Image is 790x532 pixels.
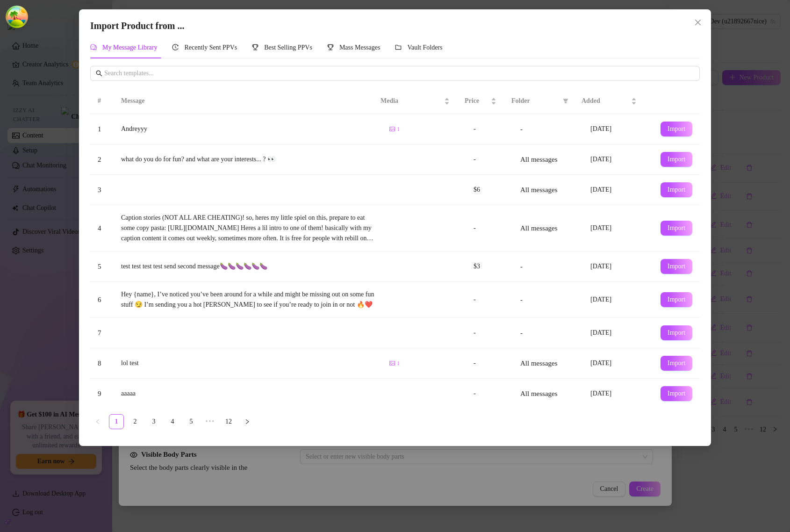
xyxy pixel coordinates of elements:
li: Previous Page [90,414,105,429]
button: right [240,414,255,429]
th: Added [574,88,644,114]
li: 3 [146,414,161,429]
span: close [694,19,702,26]
li: Next 5 Pages [202,414,217,429]
span: All messages [520,224,558,232]
td: - [466,348,513,379]
th: # [90,88,114,114]
div: aaaaa [121,388,374,399]
td: - [466,205,513,252]
td: [DATE] [583,144,653,175]
span: filter [561,94,570,108]
div: Andreyyy [121,124,374,134]
th: Message [114,88,373,114]
span: trophy [327,44,334,50]
li: 5 [184,414,199,429]
a: 1 [109,415,123,429]
button: Import [661,259,692,274]
span: Import [668,390,685,397]
div: Caption stories (NOT ALL ARE CHEATING)! so, heres my little spiel on this, prepare to eat some co... [121,213,374,244]
button: left [90,414,105,429]
td: [DATE] [583,282,653,318]
span: My Message Library [102,44,157,51]
div: lol test [121,358,374,368]
button: Import [661,325,692,340]
span: filter [563,98,568,104]
span: - [520,296,523,303]
button: Import [661,356,692,371]
span: - [520,329,523,337]
th: Media [373,88,457,114]
span: Import [668,156,685,163]
a: 3 [147,415,161,429]
span: 7 [98,329,101,337]
td: $3 [466,252,513,282]
li: 2 [128,414,143,429]
span: All messages [520,359,558,367]
a: 12 [222,415,236,429]
span: picture [389,360,395,366]
span: Import [668,125,685,133]
span: 1 [98,125,101,133]
td: - [466,114,513,144]
span: Import [668,359,685,367]
span: Import [668,186,685,194]
span: comment [90,44,97,50]
button: Import [661,386,692,401]
input: Search templates... [104,68,694,79]
td: [DATE] [583,205,653,252]
span: trophy [252,44,259,50]
a: 5 [184,415,198,429]
span: ••• [202,414,217,429]
a: 4 [165,415,180,429]
span: 8 [98,359,101,367]
span: Media [381,96,442,106]
span: history [172,44,179,50]
span: Import [668,296,685,303]
div: what do you do for fun? and what are your interests... ? 👀 [121,154,374,165]
button: Close [690,15,705,30]
button: Open Tanstack query devtools [7,7,26,26]
span: Mass Messages [339,44,381,51]
button: Import [661,122,692,137]
span: Best Selling PPVs [264,44,312,51]
td: [DATE] [583,175,653,205]
td: $6 [466,175,513,205]
span: 6 [98,296,101,303]
span: - [520,263,523,270]
span: 1 [397,125,400,134]
span: search [96,70,102,77]
span: Vault Folders [407,44,442,51]
td: [DATE] [583,348,653,379]
li: 12 [221,414,236,429]
li: 1 [109,414,124,429]
td: - [466,282,513,318]
td: [DATE] [583,114,653,144]
div: Hey {name}, I’ve noticed you’ve been around for a while and might be missing out on some fun stuf... [121,289,374,310]
span: folder [395,44,402,50]
li: Next Page [240,414,255,429]
button: Import [661,152,692,167]
span: Added [582,96,629,106]
span: 2 [98,156,101,163]
td: - [466,379,513,409]
li: 4 [165,414,180,429]
button: Import [661,221,692,236]
span: picture [389,126,395,132]
span: Import Product from ... [90,21,184,31]
span: Import [668,329,685,337]
span: Close [690,19,705,26]
span: left [95,419,101,424]
span: Recently Sent PPVs [184,44,237,51]
span: All messages [520,156,558,163]
button: Import [661,292,692,307]
th: Price [457,88,504,114]
td: [DATE] [583,379,653,409]
span: All messages [520,390,558,397]
span: 9 [98,390,101,397]
span: 4 [98,224,101,232]
div: test test test test send second message🍆🍆🍆🍆🍆🍆 [121,261,374,272]
span: 5 [98,263,101,270]
span: Price [465,96,489,106]
td: [DATE] [583,252,653,282]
